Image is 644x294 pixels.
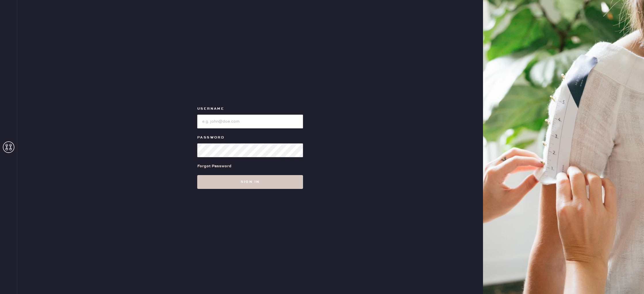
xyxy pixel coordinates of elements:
[197,134,303,141] label: Password
[197,115,303,128] input: e.g. john@doe.com
[197,105,303,112] label: Username
[197,157,231,175] a: Forgot Password
[197,163,231,169] div: Forgot Password
[197,175,303,189] button: Sign in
